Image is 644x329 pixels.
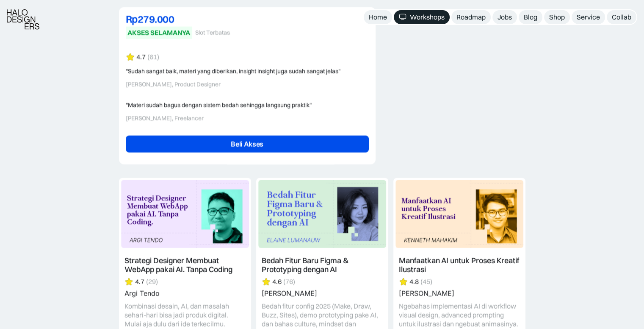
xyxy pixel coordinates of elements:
div: Roadmap [456,13,486,22]
div: Home [369,13,387,22]
div: Shop [549,13,565,22]
div: [PERSON_NAME], Freelancer [126,115,369,122]
a: Home [364,10,392,24]
a: Service [572,10,605,24]
div: 4.7 [136,53,146,61]
div: "Sudah sangat baik, materi yang diberikan, insight insight juga sudah sangat jelas" [126,67,369,76]
div: Rp279.000 [126,14,369,24]
div: Blog [524,13,537,22]
div: [PERSON_NAME], Product Designer [126,81,369,88]
a: Collab [607,10,636,24]
div: (61) [147,53,159,61]
a: Shop [544,10,570,24]
div: Jobs [498,13,512,22]
div: "Materi sudah bagus dengan sistem bedah sehingga langsung praktik" [126,101,369,110]
div: AKSES SELAMANYA [127,28,190,37]
a: Jobs [492,10,517,24]
a: Roadmap [451,10,491,24]
div: Service [577,13,600,22]
a: Blog [519,10,542,24]
a: Beli Akses [126,136,369,153]
div: Slot Terbatas [195,29,230,36]
div: Workshops [410,13,445,22]
a: Workshops [394,10,450,24]
div: Collab [612,13,631,22]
